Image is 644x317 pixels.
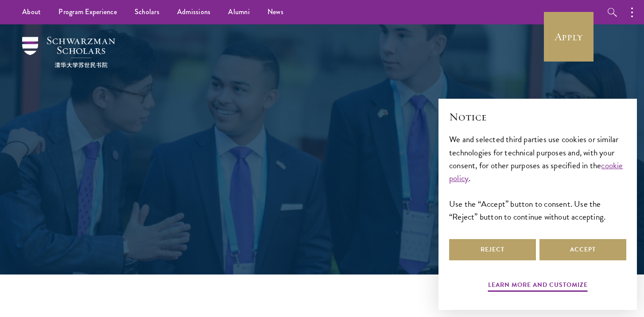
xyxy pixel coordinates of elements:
a: cookie policy [449,159,623,185]
button: Reject [449,239,536,260]
h2: Notice [449,109,626,124]
a: Apply [544,12,594,62]
img: Schwarzman Scholars [22,37,115,68]
button: Learn more and customize [488,279,588,293]
div: We and selected third parties use cookies or similar technologies for technical purposes and, wit... [449,133,626,223]
button: Accept [539,239,626,260]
